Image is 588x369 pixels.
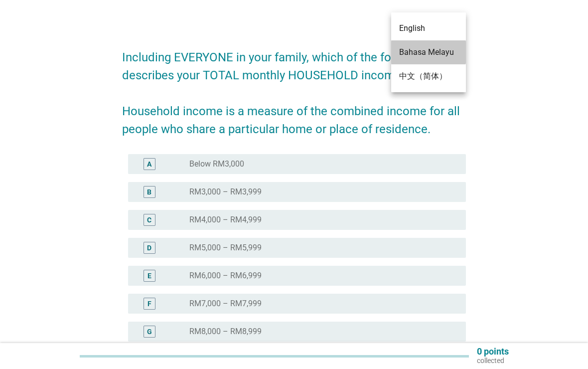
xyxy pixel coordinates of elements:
div: D [147,243,151,253]
h2: Including EVERYONE in your family, which of the following best describes your TOTAL monthly HOUSE... [122,38,466,138]
label: RM4,000 – RM4,999 [189,215,262,225]
label: RM8,000 – RM8,999 [189,327,262,337]
label: Below RM3,000 [189,159,244,169]
div: 中文（简体） [399,70,458,82]
div: B [147,187,151,197]
div: E [147,271,151,281]
div: C [147,215,151,225]
label: RM6,000 – RM6,999 [189,271,262,281]
label: RM3,000 – RM3,999 [189,187,262,197]
p: 0 points [477,347,509,356]
p: collected [477,356,509,365]
label: RM5,000 – RM5,999 [189,243,262,253]
div: Bahasa Melayu [399,46,458,58]
label: RM7,000 – RM7,999 [189,299,262,309]
div: F [147,299,151,309]
div: English [399,22,458,34]
div: G [147,327,152,337]
div: A [147,159,151,170]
